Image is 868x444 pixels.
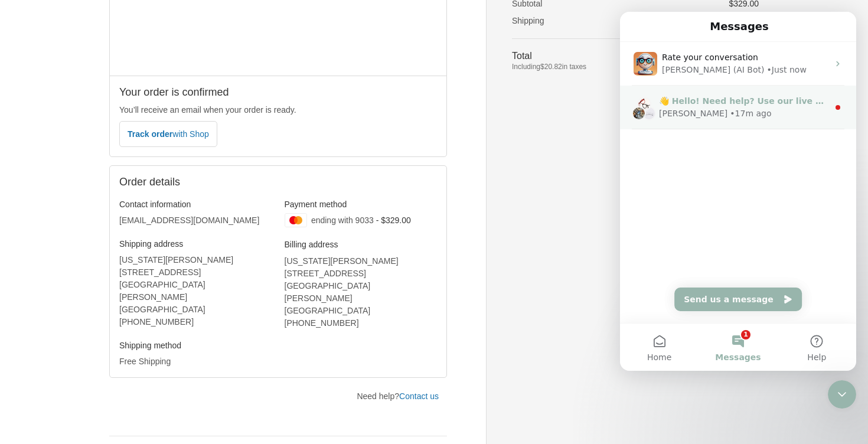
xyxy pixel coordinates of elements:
[285,199,438,210] h3: Payment method
[119,104,437,116] p: You’ll receive an email when your order is ready.
[311,216,374,225] span: ending with 9033
[119,355,272,368] p: Free Shipping
[119,216,259,225] bdo: [EMAIL_ADDRESS][DOMAIN_NAME]
[119,86,437,99] h2: Your order is confirmed
[119,121,217,147] button: Track orderwith Shop
[128,129,209,139] span: Track order
[285,239,438,250] h3: Billing address
[119,239,272,249] h3: Shipping address
[172,129,208,139] span: with Shop
[828,380,856,409] iframe: Intercom live chat
[119,340,272,351] h3: Shipping method
[119,199,272,210] h3: Contact information
[620,12,856,371] iframe: Intercom live chat
[512,61,631,72] span: Including in taxes
[399,391,439,401] a: Contact us
[119,175,437,189] h2: Order details
[512,51,532,61] span: Total
[376,216,411,225] span: - $329.00
[119,254,272,328] address: [US_STATE][PERSON_NAME] [STREET_ADDRESS] [GEOGRAPHIC_DATA][PERSON_NAME] [GEOGRAPHIC_DATA] ‎[PHONE...
[540,63,562,71] span: $20.82
[285,255,438,329] address: [US_STATE][PERSON_NAME] [STREET_ADDRESS] [GEOGRAPHIC_DATA][PERSON_NAME] [GEOGRAPHIC_DATA] ‎[PHONE...
[357,390,439,403] p: Need help?
[512,16,544,25] span: Shipping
